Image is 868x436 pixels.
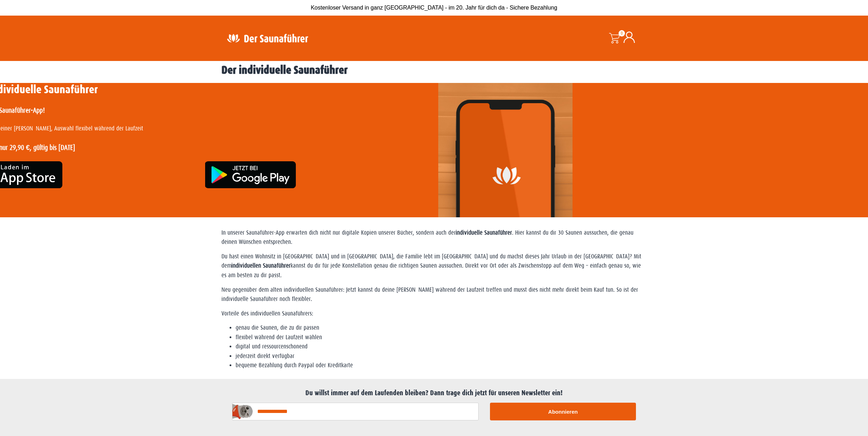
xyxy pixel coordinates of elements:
li: flexibel während der Laufzeit wählen [236,333,647,342]
p: In unserer Saunaführer-App erwarten dich nicht nur digitale Kopien ­unserer Bücher, sondern auch ... [221,228,647,247]
li: jederzeit direkt verfügbar [236,352,647,361]
li: digital und ressourcenschonend [236,342,647,351]
li: genau die Saunen, die zu dir passen [236,323,647,332]
p: Vorteile des individuellen Saunaführers: [221,309,647,318]
h2: Du willst immer auf dem Laufenden bleiben? Dann trage dich jetzt für unseren Newsletter ein! [225,389,643,397]
strong: individuellen Saunaführer [231,262,291,269]
p: Du hast einen Wohnsitz in [GEOGRAPHIC_DATA] und in [GEOGRAPHIC_DATA], die Familie lebt im [GEOGRA... [221,252,647,280]
strong: individuelle Saunaführer [456,229,512,236]
h1: Der individuelle Saunaführer [221,65,647,76]
li: bequeme Bezahlung durch Paypal oder Kreditkarte [236,361,647,370]
button: Abonnieren [490,403,636,420]
span: 0 [619,30,625,37]
span: Kostenloser Versand in ganz [GEOGRAPHIC_DATA] - im 20. Jahr für dich da - Sichere Bezahlung [311,5,557,11]
p: Neu gegenüber dem alten individuellen Saunaführer: Jetzt kannst du deine [PERSON_NAME] während de... [221,285,647,304]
